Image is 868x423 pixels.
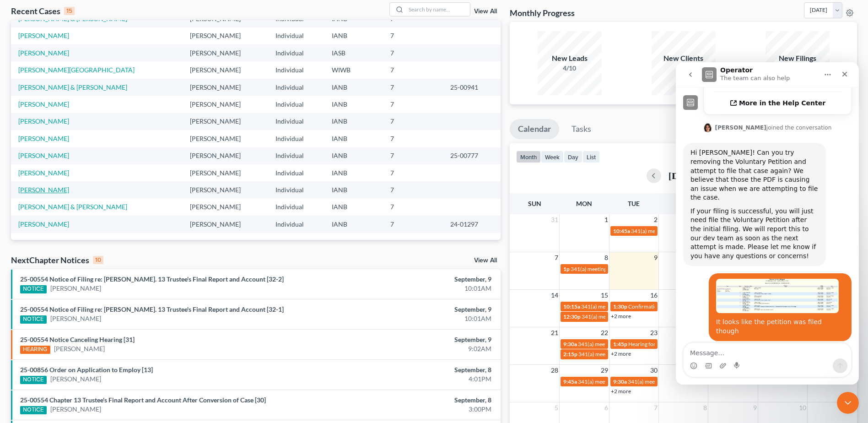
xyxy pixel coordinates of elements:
[324,96,383,113] td: IANB
[50,405,101,414] a: [PERSON_NAME]
[50,284,101,293] a: [PERSON_NAME]
[383,27,443,44] td: 7
[613,341,627,347] span: 1:45p
[564,151,582,163] button: day
[383,130,443,147] td: 7
[563,303,580,310] span: 10:15a
[268,164,324,181] td: Individual
[628,341,700,347] span: Hearing for [PERSON_NAME]
[563,378,577,385] span: 9:45a
[383,44,443,61] td: 7
[324,147,383,164] td: IANB
[324,79,383,96] td: IANB
[340,305,491,314] div: September, 9
[702,402,708,413] span: 8
[93,256,103,264] div: 10
[20,376,47,384] div: NOTICE
[582,151,600,163] button: list
[600,327,609,338] span: 22
[20,346,50,354] div: HEARING
[604,214,609,225] span: 1
[18,152,69,159] a: [PERSON_NAME]
[563,119,599,139] a: Tasks
[268,44,324,61] td: Individual
[837,392,859,414] iframe: Intercom live chat
[18,186,69,194] a: [PERSON_NAME]
[443,216,501,233] td: 24-01297
[600,365,609,376] span: 29
[383,199,443,216] td: 7
[578,378,666,385] span: 341(a) meeting for [PERSON_NAME]
[340,365,491,374] div: September, 8
[18,83,127,91] a: [PERSON_NAME] & [PERSON_NAME]
[20,336,135,343] a: 25-00554 Notice Canceling Hearing [31]
[550,327,559,338] span: 21
[628,200,640,207] span: Tue
[383,79,443,96] td: 7
[628,378,765,385] span: 341(a) meeting for [PERSON_NAME] & [PERSON_NAME]
[613,378,627,385] span: 9:30a
[383,61,443,78] td: 7
[20,315,47,324] div: NOTICE
[613,303,627,310] span: 1:30p
[50,314,101,323] a: [PERSON_NAME]
[268,216,324,233] td: Individual
[340,284,491,293] div: 10:01AM
[550,214,559,225] span: 31
[11,5,75,16] div: Recent Cases
[268,96,324,113] td: Individual
[11,255,103,266] div: NextChapter Notices
[20,305,284,313] a: 25-00554 Notice of Filing re: [PERSON_NAME]. 13 Trustee's Final Report and Account [32-1]
[340,374,491,384] div: 4:01PM
[383,216,443,233] td: 7
[550,365,559,376] span: 28
[324,181,383,198] td: IANB
[268,199,324,216] td: Individual
[268,27,324,44] td: Individual
[183,44,268,61] td: [PERSON_NAME]
[324,27,383,44] td: IANB
[20,406,47,414] div: NOTICE
[628,303,732,310] span: Confirmation hearing for [PERSON_NAME]
[538,53,602,64] div: New Leads
[652,53,716,64] div: New Clients
[581,303,669,310] span: 341(a) meeting for [PERSON_NAME]
[676,62,859,385] iframe: Intercom live chat
[576,200,592,207] span: Mon
[652,64,716,73] div: 2/7
[268,147,324,164] td: Individual
[268,113,324,130] td: Individual
[538,64,602,73] div: 4/10
[383,113,443,130] td: 7
[324,216,383,233] td: IANB
[183,79,268,96] td: [PERSON_NAME]
[383,164,443,181] td: 7
[510,119,559,139] a: Calendar
[383,147,443,164] td: 7
[752,402,758,413] span: 9
[50,374,101,384] a: [PERSON_NAME]
[510,7,575,18] h3: Monthly Progress
[54,344,105,353] a: [PERSON_NAME]
[383,181,443,198] td: 7
[18,66,135,74] a: [PERSON_NAME][GEOGRAPHIC_DATA]
[324,113,383,130] td: IANB
[268,130,324,147] td: Individual
[18,100,69,108] a: [PERSON_NAME]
